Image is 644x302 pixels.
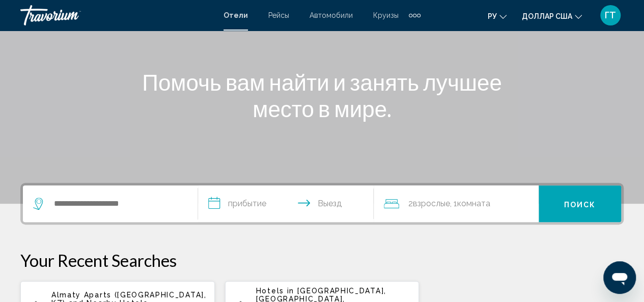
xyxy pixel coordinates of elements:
font: ру [488,12,497,20]
font: Взрослые [413,199,450,208]
font: Комната [457,199,490,208]
button: Дополнительные элементы навигации [409,7,421,23]
p: Your Recent Searches [20,250,624,270]
span: Hotels in [256,287,294,295]
button: Путешественники: 2 взрослых, 0 детей [374,185,539,222]
button: Изменить язык [488,9,507,23]
font: , 1 [450,199,457,208]
button: Поиск [539,185,621,222]
button: Меню пользователя [597,5,624,26]
a: Травориум [20,5,213,25]
iframe: Кнопка запуска окна обмена сообщениями [603,261,636,294]
button: Изменить валюту [522,9,582,23]
div: Виджет поиска [23,185,621,222]
font: ГТ [605,10,616,20]
font: доллар США [522,12,572,20]
font: 2 [408,199,413,208]
button: Даты заезда и выезда [198,185,373,222]
a: Круизы [373,11,399,19]
a: Отели [223,11,248,19]
a: Автомобили [310,11,353,19]
font: Помочь вам найти и занять лучшее место в мире. [142,69,502,122]
font: Поиск [564,200,596,208]
a: Рейсы [268,11,289,19]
